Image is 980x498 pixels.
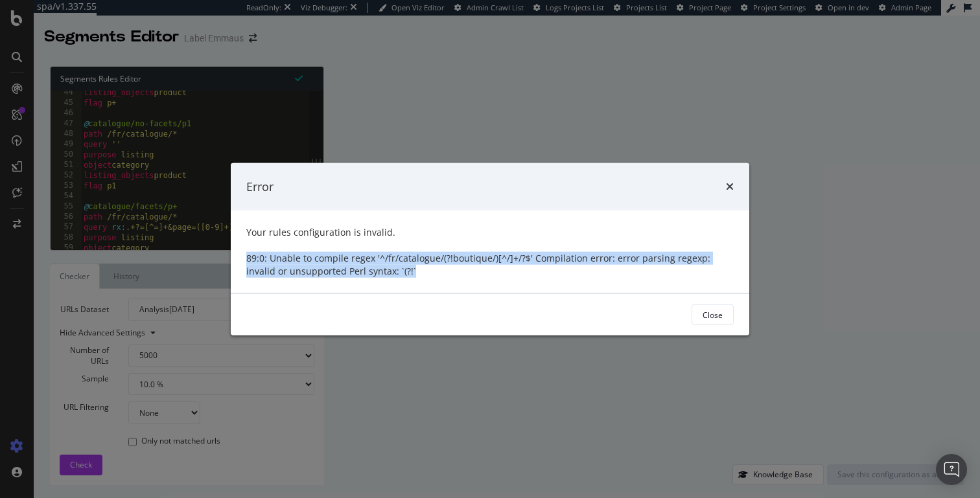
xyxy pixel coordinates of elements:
[703,309,723,320] div: Close
[246,226,734,239] div: Your rules configuration is invalid.
[246,178,274,195] div: Error
[692,304,734,325] button: Close
[246,252,734,278] div: 89:0: Unable to compile regex '^/fr/catalogue/(?!boutique/)[^/]+/?$' Compilation error: error par...
[726,178,734,195] div: times
[936,454,967,485] div: Open Intercom Messenger
[231,163,749,335] div: modal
